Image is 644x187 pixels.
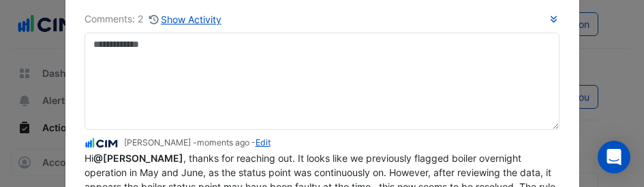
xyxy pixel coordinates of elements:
[93,152,183,164] span: gavin.fox@ntma.ie [NTMA]
[197,137,249,148] span: 2025-10-14 23:30:45
[85,12,223,27] div: Comments: 2
[85,136,119,151] img: CIM
[598,141,630,173] div: Open Intercom Messenger
[149,12,223,27] button: Show Activity
[256,137,271,148] a: Edit
[124,137,271,149] small: [PERSON_NAME] - -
